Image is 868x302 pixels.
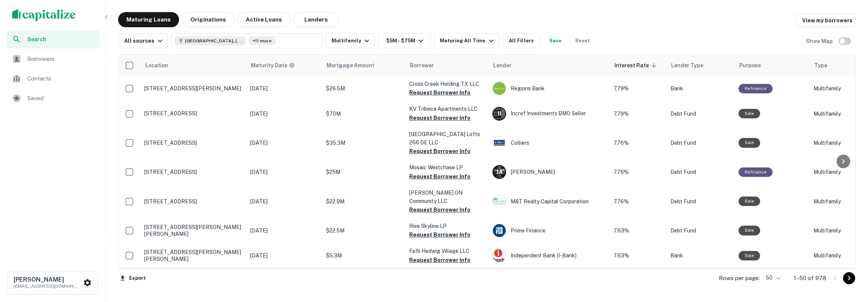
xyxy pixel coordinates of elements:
p: J A [496,168,502,176]
button: Export [118,273,148,284]
img: picture [493,224,506,237]
p: [EMAIL_ADDRESS][DOMAIN_NAME] [14,283,82,290]
p: [DATE] [250,110,318,118]
button: Go to next page [843,272,855,284]
p: Debt Fund [670,110,731,118]
p: [DATE] [250,139,318,147]
button: [PERSON_NAME][EMAIL_ADDRESS][DOMAIN_NAME] [8,271,98,294]
button: All sources [118,33,168,48]
p: Debt Fund [670,226,731,235]
span: Borrower [410,61,434,70]
img: picture [493,249,506,262]
iframe: Chat Widget [830,242,868,278]
p: $25M [326,168,402,176]
a: Borrowers [6,50,100,68]
img: picture [493,82,506,95]
button: [GEOGRAPHIC_DATA], [GEOGRAPHIC_DATA], [GEOGRAPHIC_DATA]+11 more [171,33,323,48]
th: Lender [489,55,610,76]
button: Request Borrower Info [409,256,471,265]
p: Multifamily [813,226,851,235]
img: picture [493,136,506,149]
th: Maturity dates displayed may be estimated. Please contact the lender for the most accurate maturi... [246,55,322,76]
p: $35.3M [326,139,402,147]
span: Search [27,35,95,43]
span: Borrowers [27,54,95,63]
span: Lender Type [671,61,703,70]
p: Multifamily [813,84,851,93]
button: Reset [570,33,595,48]
p: Debt Fund [670,168,731,176]
p: $22.9M [326,197,402,206]
p: Bank [670,251,731,260]
p: Rows per page: [719,274,760,283]
p: [STREET_ADDRESS] [144,169,243,175]
a: Search [6,30,100,48]
th: Location [140,55,246,76]
div: All sources [124,36,165,45]
button: Request Borrower Info [409,88,471,97]
p: [DATE] [250,168,318,176]
button: Active Loans [237,12,290,27]
span: Maturity dates displayed may be estimated. Please contact the lender for the most accurate maturi... [251,61,305,70]
div: This loan purpose was for refinancing [739,167,773,177]
p: [DATE] [250,84,318,93]
img: capitalize-logo.png [12,9,76,21]
p: $26.5M [326,84,402,93]
button: Originations [182,12,234,27]
span: Interest Rate [614,61,659,70]
button: Lenders [293,12,339,27]
button: Maturing Loans [118,12,179,27]
p: 7.79% [614,110,663,118]
p: [DATE] [250,251,318,260]
span: Saved [27,94,95,103]
span: +11 more [252,37,272,44]
p: Multifamily [813,139,851,147]
span: Location [145,61,178,70]
div: Independent Bank (i-bank) [492,249,606,262]
img: picture [493,195,506,208]
a: Saved [6,89,100,107]
div: Prime Finance [492,224,606,237]
div: Colliers [492,136,606,150]
p: [STREET_ADDRESS][PERSON_NAME][PERSON_NAME] [144,249,243,262]
p: KV Tribeca Apartments LLC [409,105,485,113]
div: Regions Bank [492,82,606,95]
p: $70M [326,110,402,118]
p: Cross Creek Holding TX LLC [409,80,485,88]
a: View my borrowers [796,14,856,27]
button: Request Borrower Info [409,113,471,122]
button: $5M - $75M [378,33,431,48]
div: Sale [739,138,760,147]
div: Sale [739,251,760,260]
p: [DATE] [250,226,318,235]
span: Type [814,61,827,70]
button: All Filters [502,33,540,48]
button: Request Borrower Info [409,172,471,181]
p: [STREET_ADDRESS] [144,139,243,146]
th: Purpose [735,55,810,76]
p: [STREET_ADDRESS][PERSON_NAME] [144,85,243,92]
th: Type [810,55,855,76]
div: Maturing All Time [440,36,496,45]
button: Request Borrower Info [409,205,471,214]
th: Lender Type [667,55,735,76]
p: Debt Fund [670,139,731,147]
span: [GEOGRAPHIC_DATA], [GEOGRAPHIC_DATA], [GEOGRAPHIC_DATA] [185,37,242,44]
p: Fpfii Hedwig Village LLC [409,247,485,255]
p: 7.76% [614,197,663,206]
p: Debt Fund [670,197,731,206]
div: Sale [739,226,760,235]
p: [PERSON_NAME] ON Community LLC [409,189,485,205]
p: [STREET_ADDRESS][PERSON_NAME][PERSON_NAME] [144,224,243,237]
a: Contacts [6,70,100,88]
p: [STREET_ADDRESS] [144,198,243,205]
p: $22.5M [326,226,402,235]
p: [STREET_ADDRESS] [144,110,243,117]
div: Sale [739,109,760,118]
h6: Maturity Date [251,61,287,70]
p: [GEOGRAPHIC_DATA] Lofts 266 DE LLC [409,130,485,147]
div: Incref Investments BMO Seller [492,107,606,121]
th: Borrower [405,55,489,76]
